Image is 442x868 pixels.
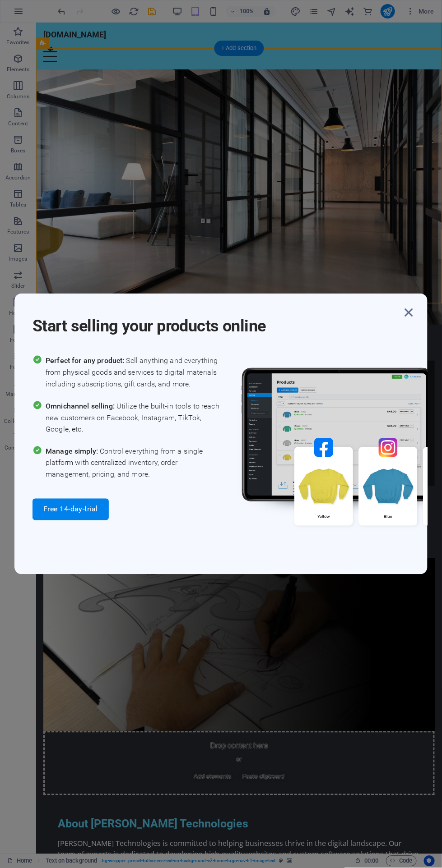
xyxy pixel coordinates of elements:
[202,748,252,761] span: Paste clipboard
[46,356,126,365] span: Perfect for any product:
[33,499,109,520] button: Free 14-day-trial
[46,446,221,481] span: Control everything from a single platform with centralized inventory, order management, pricing, ...
[33,304,400,337] h1: Start selling your products online
[46,355,221,390] span: Sell anything and everything from physical goods and services to digital materials including subs...
[46,447,100,456] span: Manage simply:
[7,709,399,773] div: Drop content here
[154,748,199,761] span: Add elements
[43,506,98,513] span: Free 14-day-trial
[46,400,221,435] span: Utilize the built-in tools to reach new customers on Facebook, Instagram, TikTok, Google, etc.
[46,402,116,410] span: Omnichannel selling:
